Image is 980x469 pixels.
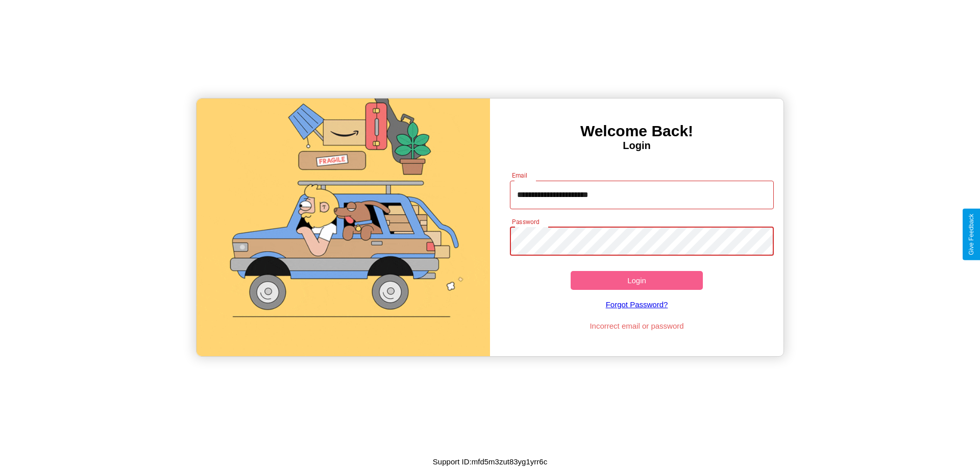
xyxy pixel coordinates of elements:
[512,171,528,180] label: Email
[490,140,783,152] h4: Login
[505,319,769,333] p: Incorrect email or password
[197,98,490,356] img: gif
[571,271,703,290] button: Login
[512,217,539,226] label: Password
[490,122,783,140] h3: Welcome Back!
[968,214,975,255] div: Give Feedback
[505,290,769,319] a: Forgot Password?
[433,455,547,468] p: Support ID: mfd5m3zut83yg1yrr6c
